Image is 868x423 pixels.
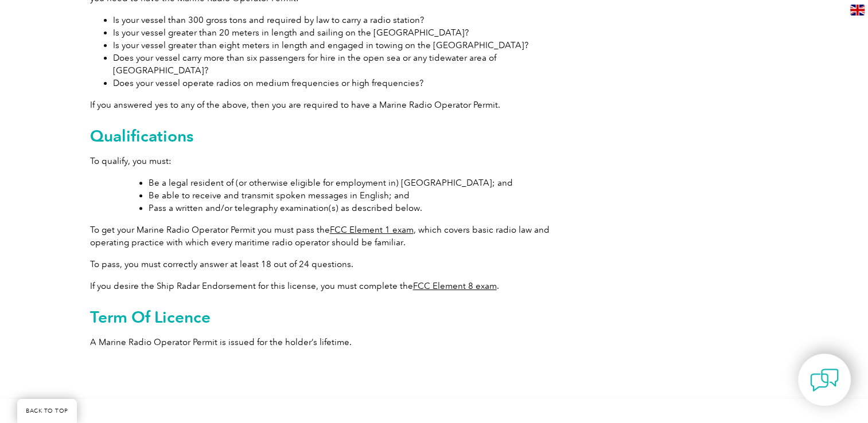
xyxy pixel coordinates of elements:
li: Is your vessel greater than eight meters in length and engaged in towing on the [GEOGRAPHIC_DATA]? [113,39,572,52]
img: en [850,5,865,15]
h2: Qualifications [90,127,572,145]
h2: Term Of Licence [90,308,572,326]
li: Be able to receive and transmit spoken messages in English; and [149,189,572,202]
a: FCC Element 8 exam [413,281,497,291]
li: Does your vessel operate radios on medium frequencies or high frequencies? [113,77,572,89]
li: Pass a written and/or telegraphy examination(s) as described below. [149,202,572,214]
p: If you answered yes to any of the above, then you are required to have a Marine Radio Operator Pe... [90,99,572,111]
a: FCC Element 1 exam [330,225,414,235]
li: Is your vessel greater than 20 meters in length and sailing on the [GEOGRAPHIC_DATA]? [113,26,572,39]
li: Is your vessel than 300 gross tons and required by law to carry a radio station? [113,14,572,26]
li: Be a legal resident of (or otherwise eligible for employment in) [GEOGRAPHIC_DATA]; and [149,177,572,189]
p: To get your Marine Radio Operator Permit you must pass the , which covers basic radio law and ope... [90,224,572,249]
p: A Marine Radio Operator Permit is issued for the holder’s lifetime. [90,336,572,348]
p: To qualify, you must: [90,155,572,167]
li: Does your vessel carry more than six passengers for hire in the open sea or any tidewater area of... [113,52,572,77]
a: BACK TO TOP [17,399,77,423]
img: contact-chat.png [810,366,839,394]
p: If you desire the Ship Radar Endorsement for this license, you must complete the . [90,280,572,292]
p: To pass, you must correctly answer at least 18 out of 24 questions. [90,258,572,271]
